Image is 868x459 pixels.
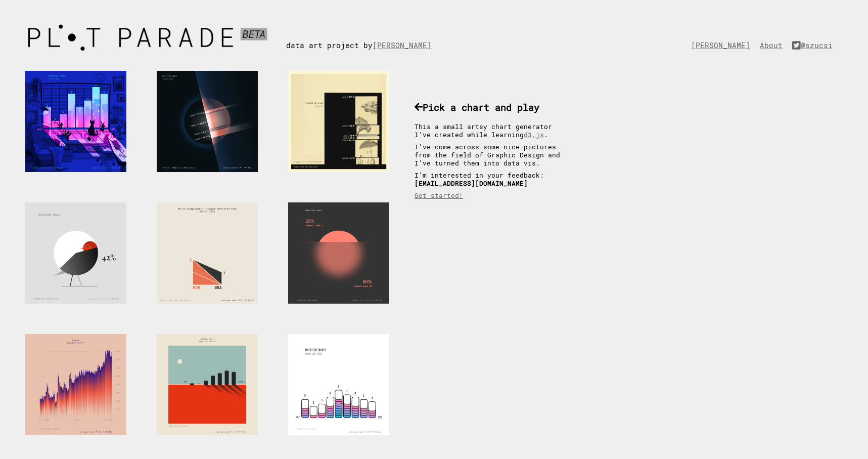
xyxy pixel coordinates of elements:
[415,143,571,167] p: I've come across some nice pictures from the field of Graphic Design and I've turned them into da...
[373,40,437,50] a: [PERSON_NAME]
[415,191,463,199] a: Get started!
[415,122,571,139] p: This a small artsy chart generator I've created while learning .
[286,20,447,50] div: data art project by
[691,40,755,50] a: [PERSON_NAME]
[415,101,571,113] h3: Pick a chart and play
[760,40,788,50] a: About
[524,131,544,139] a: d3.js
[415,179,528,187] b: [EMAIL_ADDRESS][DOMAIN_NAME]
[415,171,571,187] p: I'm interested in your feedback:
[792,40,838,50] a: @szucsi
